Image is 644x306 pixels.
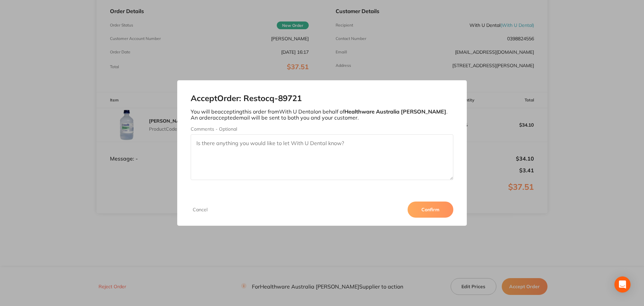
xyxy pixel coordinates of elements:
button: Cancel [191,207,210,213]
div: Open Intercom Messenger [614,276,631,293]
p: You will be accepting this order from With U Dental on behalf of . An order accepted email will b... [191,108,454,121]
b: Healthware Australia [PERSON_NAME] [344,108,446,115]
label: Comments - Optional [191,126,454,132]
h2: Accept Order: Restocq- 89721 [191,94,454,103]
button: Confirm [408,202,453,218]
